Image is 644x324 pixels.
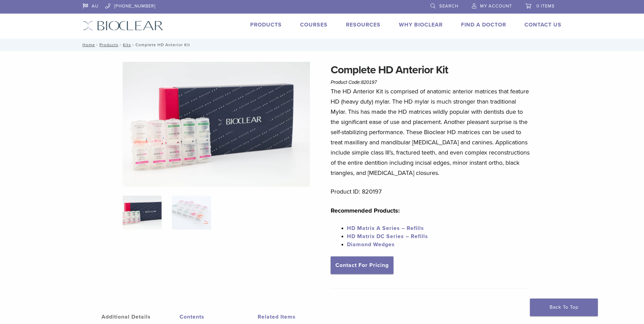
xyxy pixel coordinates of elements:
a: Diamond Wedges [347,241,395,248]
a: Find A Doctor [461,21,506,28]
a: Courses [300,21,328,28]
span: / [95,43,99,47]
span: Search [439,3,458,9]
img: IMG_8088-1-324x324.jpg [123,196,162,230]
a: Kits [123,42,131,47]
a: Products [250,21,282,28]
a: HD Matrix DC Series – Refills [347,233,428,240]
span: / [118,43,123,47]
span: 820197 [361,79,377,85]
span: 0 items [536,3,555,9]
a: Home [80,42,95,47]
a: HD Matrix A Series – Refills [347,225,424,232]
span: / [131,43,135,47]
a: Back To Top [530,299,598,316]
strong: Recommended Products: [331,207,400,214]
a: Resources [346,21,381,28]
img: IMG_8088 (1) [123,62,310,187]
img: Complete HD Anterior Kit - Image 2 [172,196,211,230]
a: Contact Us [525,21,562,28]
p: The HD Anterior Kit is comprised of anatomic anterior matrices that feature HD (heavy duty) mylar... [331,86,530,178]
a: Products [99,42,118,47]
a: Why Bioclear [399,21,443,28]
a: Contact For Pricing [331,256,393,274]
p: Product ID: 820197 [331,186,530,197]
img: Bioclear [83,21,163,31]
span: Product Code: [331,79,377,85]
h1: Complete HD Anterior Kit [331,62,530,78]
span: My Account [480,3,512,9]
nav: Complete HD Anterior Kit [78,39,567,51]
